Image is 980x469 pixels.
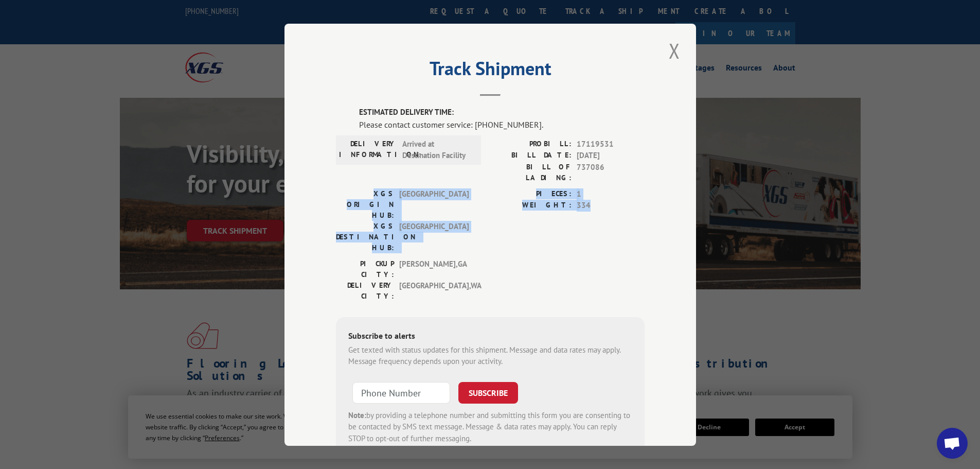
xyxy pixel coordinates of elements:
[937,428,968,459] a: Open chat
[402,138,472,161] span: Arrived at Destination Facility
[336,188,394,220] label: XGS ORIGIN HUB:
[666,37,683,65] button: Close modal
[348,409,632,444] div: by providing a telephone number and submitting this form you are consenting to be contacted by SM...
[352,381,450,403] input: Phone Number
[577,150,645,162] span: [DATE]
[339,138,397,161] label: DELIVERY INFORMATION:
[490,188,572,200] label: PIECES:
[458,381,518,403] button: SUBSCRIBE
[399,220,469,253] span: [GEOGRAPHIC_DATA]
[359,107,645,118] label: ESTIMATED DELIVERY TIME:
[490,138,572,150] label: PROBILL:
[359,118,645,130] div: Please contact customer service: [PHONE_NUMBER].
[490,150,572,162] label: BILL DATE:
[577,200,645,212] span: 334
[490,200,572,212] label: WEIGHT:
[399,280,469,301] span: [GEOGRAPHIC_DATA] , WA
[348,344,632,367] div: Get texted with status updates for this shipment. Message and data rates may apply. Message frequ...
[348,329,632,344] div: Subscribe to alerts
[490,161,572,183] label: BILL OF LADING:
[336,280,394,301] label: DELIVERY CITY:
[336,61,645,81] h2: Track Shipment
[577,138,645,150] span: 17119531
[336,220,394,253] label: XGS DESTINATION HUB:
[399,258,469,280] span: [PERSON_NAME] , GA
[577,161,645,183] span: 737086
[399,188,469,220] span: [GEOGRAPHIC_DATA]
[336,258,394,280] label: PICKUP CITY:
[348,410,366,420] strong: Note:
[577,188,645,200] span: 1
